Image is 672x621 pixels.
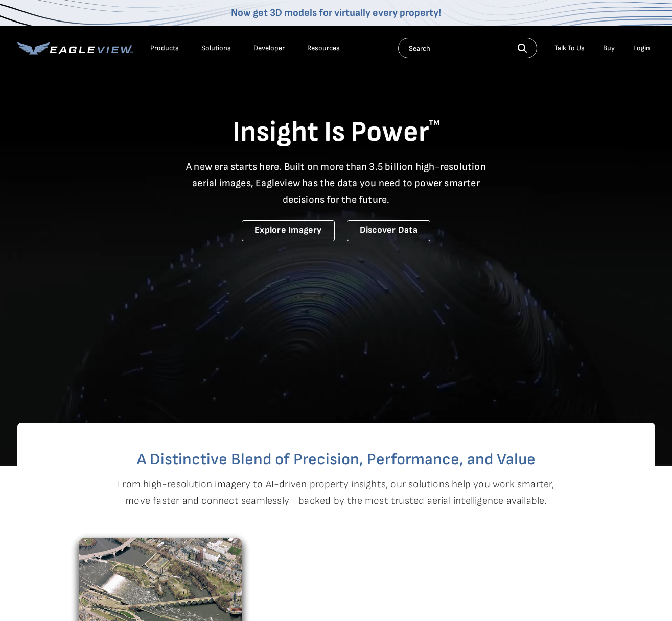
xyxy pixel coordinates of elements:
[253,44,285,53] a: Developer
[231,7,441,19] a: Now get 3D models for virtually every property!
[242,220,335,241] a: Explore Imagery
[554,44,585,53] div: Talk To Us
[307,44,340,53] div: Resources
[398,38,537,58] input: Search
[17,115,655,151] h1: Insight Is Power
[603,44,615,53] a: Buy
[201,44,231,53] div: Solutions
[150,44,179,53] div: Products
[180,159,493,208] p: A new era starts here. Built on more than 3.5 billion high-resolution aerial images, Eagleview ha...
[633,44,650,53] div: Login
[429,118,440,128] sup: TM
[347,220,430,241] a: Discover Data
[118,476,555,509] p: From high-resolution imagery to AI-driven property insights, our solutions help you work smarter,...
[58,452,614,468] h2: A Distinctive Blend of Precision, Performance, and Value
